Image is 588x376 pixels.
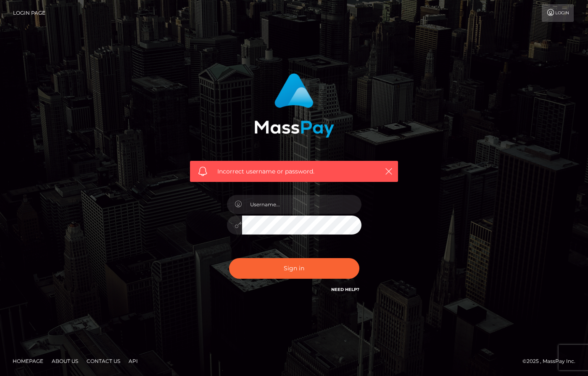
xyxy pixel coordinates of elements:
[542,4,574,22] a: Login
[522,357,582,366] div: © 2025 , MassPay Inc.
[242,195,361,214] input: Username...
[229,258,359,279] button: Sign in
[125,355,141,368] a: API
[217,167,371,176] span: Incorrect username or password.
[331,287,359,292] a: Need Help?
[48,355,82,368] a: About Us
[13,4,45,22] a: Login Page
[254,73,334,138] img: MassPay Login
[9,355,47,368] a: Homepage
[83,355,124,368] a: Contact Us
